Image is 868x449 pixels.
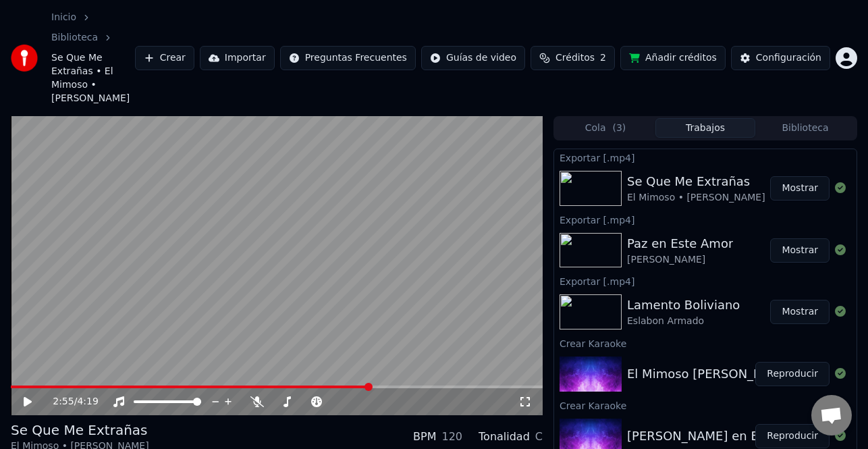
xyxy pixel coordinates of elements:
[554,273,857,289] div: Exportar [.mp4]
[555,51,595,65] span: Créditos
[755,118,855,138] button: Biblioteca
[554,149,857,165] div: Exportar [.mp4]
[627,234,733,253] div: Paz en Este Amor
[51,11,135,105] nav: breadcrumb
[77,395,98,408] span: 4:19
[51,31,98,45] a: Biblioteca
[600,51,606,65] span: 2
[731,46,830,70] button: Configuración
[554,397,857,413] div: Crear Karaoke
[421,46,525,70] button: Guías de video
[755,362,830,386] button: Reproducir
[51,51,135,105] span: Se Que Me Extrañas • El Mimoso • [PERSON_NAME]
[51,11,76,24] a: Inicio
[280,46,416,70] button: Preguntas Frecuentes
[441,429,462,445] div: 120
[53,395,74,408] span: 2:55
[627,427,813,446] div: [PERSON_NAME] en Este Amor
[135,46,194,70] button: Crear
[770,238,830,263] button: Mostrar
[756,51,821,65] div: Configuración
[627,253,733,267] div: [PERSON_NAME]
[11,45,38,72] img: youka
[200,46,275,70] button: Importar
[770,176,830,201] button: Mostrar
[755,424,830,448] button: Reproducir
[413,429,436,445] div: BPM
[554,335,857,351] div: Crear Karaoke
[531,46,615,70] button: Créditos2
[811,395,852,435] div: Chat abierto
[554,211,857,228] div: Exportar [.mp4]
[770,300,830,324] button: Mostrar
[627,315,740,328] div: Eslabon Armado
[535,429,543,445] div: C
[620,46,726,70] button: Añadir créditos
[655,118,755,138] button: Trabajos
[612,122,626,135] span: ( 3 )
[479,429,530,445] div: Tonalidad
[11,421,149,440] div: Se Que Me Extrañas
[53,395,85,408] div: /
[627,296,740,315] div: Lamento Boliviano
[627,172,765,191] div: Se Que Me Extrañas
[627,191,765,205] div: El Mimoso • [PERSON_NAME]
[555,118,655,138] button: Cola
